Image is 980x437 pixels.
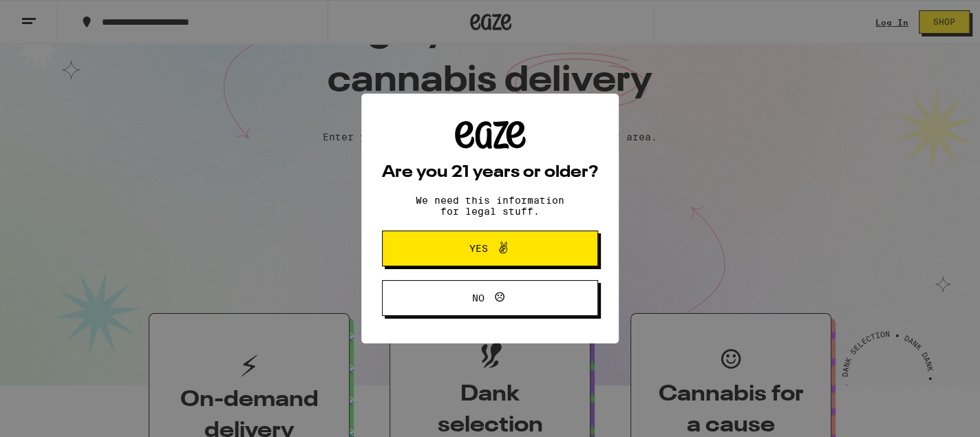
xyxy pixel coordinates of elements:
span: Yes [469,244,488,253]
span: Hi. Need any help? [8,10,99,21]
button: No [382,280,598,316]
span: No [472,293,484,303]
button: Yes [382,231,598,266]
p: We need this information for legal stuff. [404,195,576,217]
h2: Are you 21 years or older? [382,164,598,181]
